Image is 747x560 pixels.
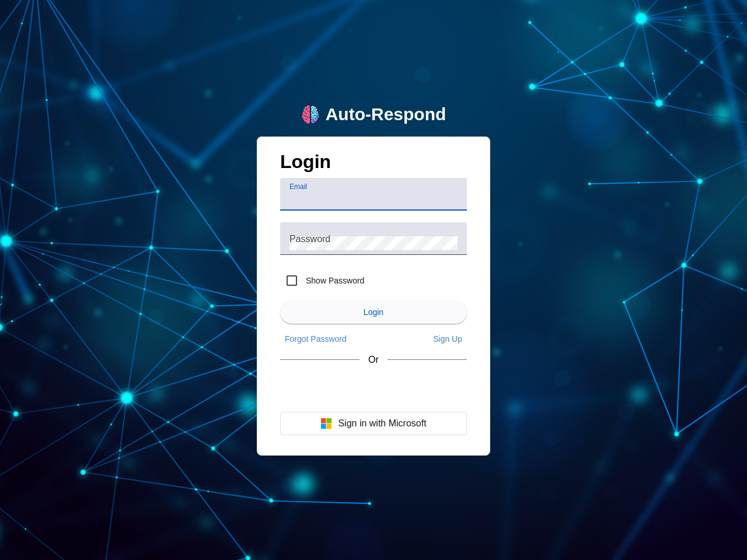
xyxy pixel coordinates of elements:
[433,334,462,344] span: Sign Up
[280,412,467,435] button: Sign in with Microsoft
[364,307,383,317] span: Login
[289,183,307,191] mat-label: Email
[303,275,364,286] label: Show Password
[285,334,347,344] span: Forgot Password
[280,300,467,324] button: Login
[280,151,467,178] h1: Login
[301,105,320,124] img: logo
[274,376,473,401] iframe: Sign in with Google Button
[368,355,379,365] span: Or
[301,104,446,125] a: logoAuto-Respond
[326,104,446,125] div: Auto-Respond
[289,234,330,244] mat-label: Password
[320,418,332,429] img: Microsoft logo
